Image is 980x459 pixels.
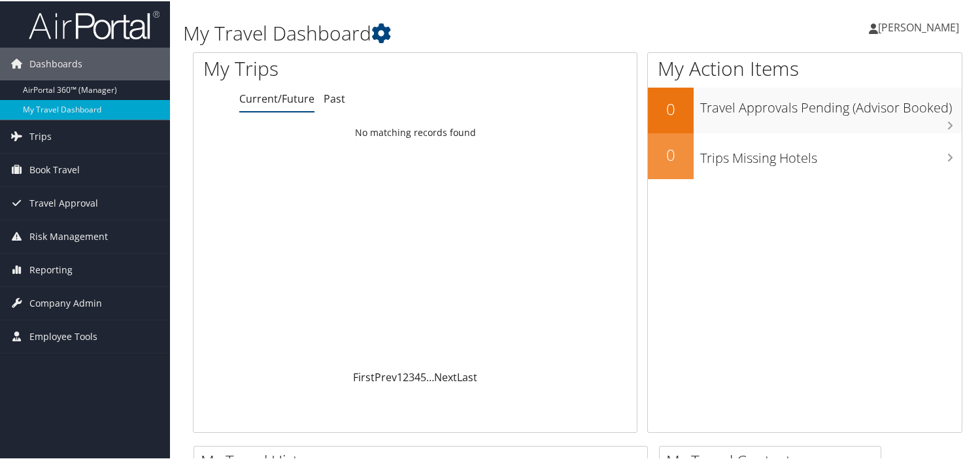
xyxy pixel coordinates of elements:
[183,18,709,46] h1: My Travel Dashboard
[409,369,414,383] a: 3
[29,219,108,252] span: Risk Management
[457,369,477,383] a: Last
[239,90,314,105] a: Current/Future
[700,91,962,116] h3: Travel Approvals Pending (Advisor Booked)
[29,186,98,218] span: Travel Approval
[700,141,962,166] h3: Trips Missing Hotels
[869,7,972,46] a: [PERSON_NAME]
[878,19,959,33] span: [PERSON_NAME]
[648,54,962,81] h1: My Action Items
[648,143,694,165] h2: 0
[426,369,434,383] span: …
[203,54,443,81] h1: My Trips
[648,132,962,178] a: 0Trips Missing Hotels
[29,252,73,285] span: Reporting
[29,152,80,185] span: Book Travel
[648,97,694,119] h2: 0
[29,119,52,152] span: Trips
[403,369,409,383] a: 2
[194,120,637,143] td: No matching records found
[420,369,426,383] a: 5
[29,8,160,39] img: airportal-logo.png
[434,369,457,383] a: Next
[29,319,97,352] span: Employee Tools
[375,369,397,383] a: Prev
[648,86,962,132] a: 0Travel Approvals Pending (Advisor Booked)
[414,369,420,383] a: 4
[29,286,102,318] span: Company Admin
[29,46,82,79] span: Dashboards
[353,369,375,383] a: First
[324,90,345,105] a: Past
[397,369,403,383] a: 1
